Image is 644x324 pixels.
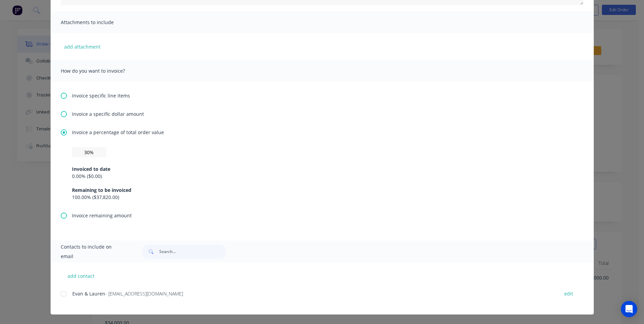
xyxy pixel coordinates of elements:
input: 0% [72,147,106,157]
div: 100.00 % ( $37,820.00 ) [72,194,572,201]
span: How do you want to invoice? [61,66,135,76]
span: - [EMAIL_ADDRESS][DOMAIN_NAME] [105,290,183,297]
div: 0.00 % ( $0.00 ) [72,173,572,180]
div: Remaining to be invoiced [72,186,572,194]
span: Invoice a specific dollar amount [72,110,144,118]
button: edit [560,289,577,298]
span: Invoice a percentage of total order value [72,129,164,136]
button: add contact [61,271,102,281]
span: Invoice specific line items [72,92,130,99]
span: Invoice remaining amount [72,212,132,219]
span: Evan & Lauren [72,290,105,297]
div: Open Intercom Messenger [621,301,637,317]
span: Contacts to include on email [61,242,125,261]
div: Invoiced to date [72,165,572,173]
input: Search... [159,245,226,258]
button: add attachment [61,41,104,52]
span: Attachments to include [61,18,135,27]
